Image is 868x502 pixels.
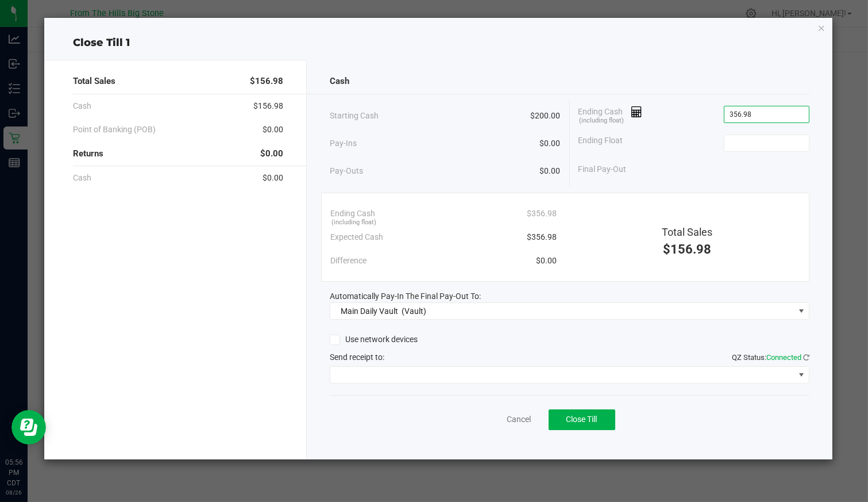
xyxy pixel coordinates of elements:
span: Total Sales [662,226,712,238]
span: Close Till [566,415,597,424]
span: QZ Status: [732,353,809,362]
span: Starting Cash [330,110,379,122]
span: Expected Cash [330,231,383,243]
span: $0.00 [260,147,283,160]
span: Pay-Ins [330,137,357,150]
span: (including float) [331,218,376,228]
span: $156.98 [250,75,283,88]
span: $156.98 [253,100,283,112]
span: Cash [330,75,349,88]
span: Point of Banking (POB) [73,124,156,136]
span: $200.00 [531,110,561,122]
span: $0.00 [263,124,283,136]
span: $356.98 [527,208,557,220]
span: (including float) [579,116,624,126]
span: $0.00 [536,255,557,267]
span: Ending Cash [578,106,643,123]
span: Difference [330,255,367,267]
div: Close Till 1 [44,35,832,51]
span: Final Pay-Out [578,163,627,175]
span: (Vault) [402,306,426,316]
span: Automatically Pay-In The Final Pay-Out To: [330,292,481,301]
span: $0.00 [263,172,283,184]
span: Send receipt to: [330,352,384,362]
span: Cash [73,172,91,184]
span: Main Daily Vault [341,306,398,316]
span: Pay-Outs [330,165,363,177]
span: Cash [73,100,91,112]
label: Use network devices [330,334,418,346]
span: $156.98 [663,242,711,256]
span: Total Sales [73,75,115,88]
span: Ending Float [578,135,623,152]
span: $0.00 [540,137,561,150]
span: Ending Cash [330,208,375,220]
a: Cancel [507,413,531,426]
span: Connected [766,353,801,362]
iframe: Resource center [11,410,46,444]
span: $0.00 [540,165,561,177]
span: $356.98 [527,231,557,243]
button: Close Till [549,409,615,430]
div: Returns [73,141,283,166]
